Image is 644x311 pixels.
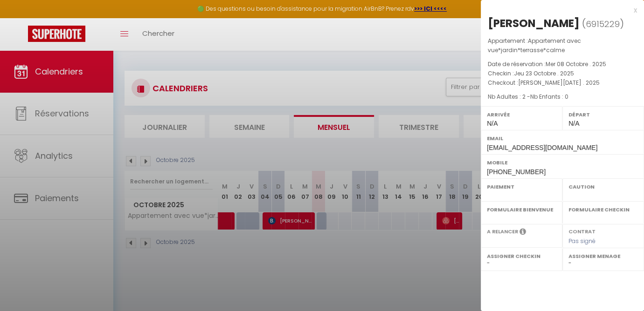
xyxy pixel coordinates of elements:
p: Date de réservation : [488,60,637,69]
span: Nb Enfants : 0 [530,93,568,101]
label: Mobile [487,158,638,167]
label: Formulaire Checkin [568,205,638,214]
span: [EMAIL_ADDRESS][DOMAIN_NAME] [487,144,597,151]
label: Paiement [487,182,556,191]
p: Checkin : [488,69,637,78]
p: Appartement : [488,36,637,55]
div: [PERSON_NAME] [488,16,580,31]
label: Formulaire Bienvenue [487,205,556,214]
span: Appartement avec vue*jardin*terrasse*calme [488,37,581,54]
p: Checkout : [488,78,637,88]
label: Départ [568,110,638,119]
span: N/A [568,120,579,127]
i: Sélectionner OUI si vous souhaiter envoyer les séquences de messages post-checkout [519,228,526,238]
label: Assigner Checkin [487,251,556,261]
label: A relancer [487,228,518,236]
label: Assigner Menage [568,251,638,261]
label: Contrat [568,228,596,234]
span: N/A [487,120,498,127]
span: ( ) [582,17,624,30]
span: [PHONE_NUMBER] [487,168,546,176]
label: Caution [568,182,638,191]
span: Nb Adultes : 2 - [488,93,568,101]
div: x [481,5,637,16]
span: 6915229 [586,18,620,30]
span: [PERSON_NAME][DATE] . 2025 [518,79,600,87]
label: Email [487,134,638,143]
label: Arrivée [487,110,556,119]
span: Pas signé [568,237,596,245]
span: Mer 08 Octobre . 2025 [546,60,606,68]
span: Jeu 23 Octobre . 2025 [514,69,574,77]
